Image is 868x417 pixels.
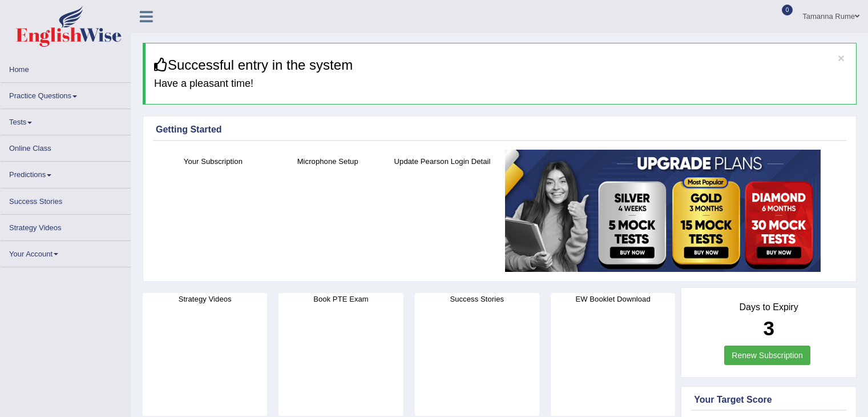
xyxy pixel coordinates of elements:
h4: Microphone Setup [276,155,380,167]
a: Success Stories [1,189,131,211]
h4: Have a pleasant time! [154,78,847,90]
a: Practice Questions [1,83,131,105]
h3: Successful entry in the system [154,58,847,73]
b: 3 [763,317,774,339]
span: 0 [782,5,793,15]
h4: Book PTE Exam [278,293,403,305]
div: Your Target Score [694,393,843,407]
h4: Update Pearson Login Detail [391,155,494,167]
h4: Strategy Videos [143,293,267,305]
a: Strategy Videos [1,215,131,237]
a: Home [1,57,131,79]
a: Online Class [1,135,131,158]
h4: Success Stories [415,293,539,305]
h4: Your Subscription [162,155,265,167]
h4: Days to Expiry [694,302,843,312]
a: Renew Subscription [724,346,810,365]
div: Getting Started [156,123,843,137]
a: Predictions [1,162,131,184]
a: Your Account [1,241,131,263]
img: small5.jpg [505,150,821,272]
h4: EW Booklet Download [551,293,675,305]
button: × [838,52,845,64]
a: Tests [1,109,131,131]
